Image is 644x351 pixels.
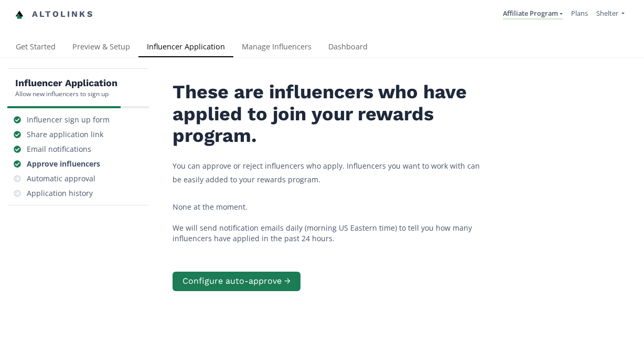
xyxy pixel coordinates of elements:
[138,37,233,58] a: Influencer Application
[173,202,487,244] div: None at the moment. We will send notification emails daily (morning US Eastern time) to tell you ...
[320,37,376,58] a: Dashboard
[10,11,44,42] iframe: chat widget
[233,37,320,58] a: Manage Influencers
[15,6,94,23] a: Altolinks
[27,159,100,169] div: Approve influencers
[15,89,117,98] div: Allow new influencers to sign up
[27,188,93,199] div: Application history
[27,144,91,154] div: Email notifications
[15,77,117,89] h5: Influencer Application
[173,81,487,147] h2: These are influencers who have applied to join your rewards program.
[27,129,103,140] div: Share application link
[596,8,625,20] a: Shelter
[27,115,110,125] div: Influencer sign up form
[173,272,300,291] button: Configure auto-approve →
[27,173,95,184] div: Automatic approval
[7,37,64,58] a: Get Started
[571,8,588,18] a: Plans
[173,159,487,185] p: You can approve or reject influencers who apply. Influencers you want to work with can be easily ...
[503,8,563,20] a: Affiliate Program
[64,37,138,58] a: Preview & Setup
[596,8,618,18] span: Shelter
